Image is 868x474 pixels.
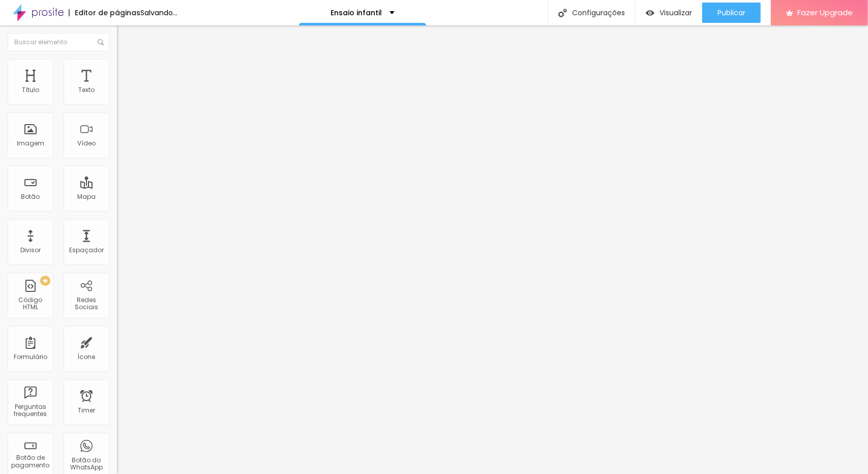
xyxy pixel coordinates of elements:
[77,193,96,200] div: Mapa
[66,297,106,311] div: Redes Sociais
[21,193,40,200] div: Botão
[22,86,39,94] div: Título
[10,297,50,311] div: Código HTML
[78,86,95,94] div: Texto
[69,9,140,16] div: Editor de páginas
[702,3,761,23] button: Publicar
[646,9,654,17] img: view-1.svg
[78,353,96,361] div: Ícone
[660,9,692,17] span: Visualizar
[20,247,41,254] div: Divisor
[636,3,702,23] button: Visualizar
[14,353,47,361] div: Formulário
[66,457,106,471] div: Botão do WhatsApp
[10,403,50,418] div: Perguntas frequentes
[17,140,44,147] div: Imagem
[8,33,109,51] input: Buscar elemento
[69,247,104,254] div: Espaçador
[77,140,96,147] div: Vídeo
[98,39,104,45] img: Icone
[10,454,50,469] div: Botão de pagamento
[558,9,567,17] img: Icone
[140,9,177,16] div: Salvando...
[717,9,745,17] span: Publicar
[331,9,382,16] p: Ensaio infantil
[78,407,95,414] div: Timer
[797,8,853,17] span: Fazer Upgrade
